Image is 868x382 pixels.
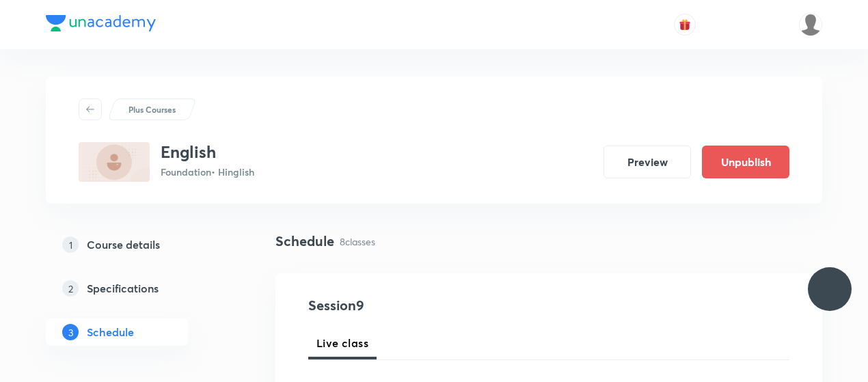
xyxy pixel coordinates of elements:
p: Plus Courses [128,103,176,115]
h3: English [161,142,254,162]
h5: Schedule [87,324,134,340]
p: 3 [62,324,79,340]
h5: Course details [87,236,160,253]
button: Preview [603,146,691,178]
img: avatar [679,18,691,31]
button: Unpublish [702,146,789,178]
a: 1Course details [46,231,232,258]
h4: Schedule [275,231,334,251]
img: ttu [822,281,838,297]
p: Foundation • Hinglish [161,165,254,179]
p: 8 classes [340,234,375,249]
a: Company Logo [46,15,156,35]
h5: Specifications [87,280,159,297]
a: 2Specifications [46,275,232,302]
img: Company Logo [46,15,156,31]
p: 2 [62,280,79,297]
p: 1 [62,236,79,253]
h4: Session 9 [308,295,558,316]
button: avatar [674,14,696,36]
img: Dhirendra singh [799,13,822,36]
img: 1AF65F50-1BD0-424D-AF1A-9808347D3A60_plus.png [79,142,150,182]
span: Live class [316,335,368,351]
